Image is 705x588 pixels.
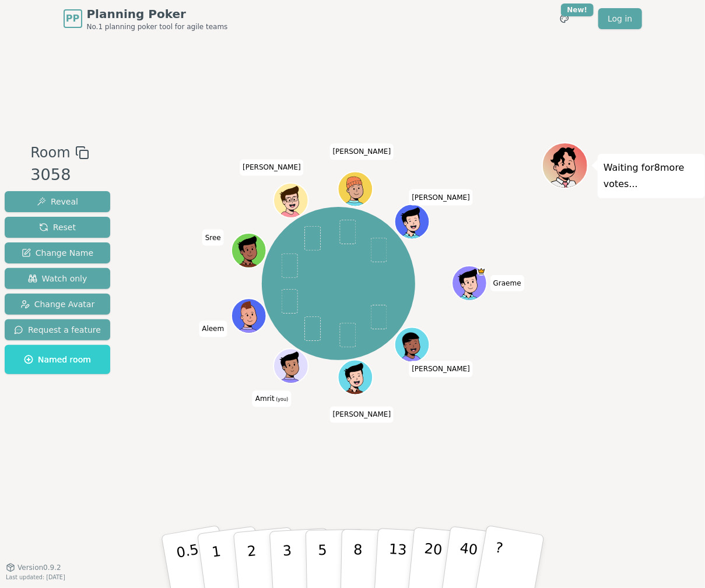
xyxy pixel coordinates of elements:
span: Planning Poker [87,6,228,22]
button: Click to change your avatar [275,350,307,382]
span: Click to change your name [240,160,304,176]
span: Change Name [22,247,93,259]
span: Watch only [28,273,87,284]
span: Click to change your name [330,407,394,423]
button: Reset [5,217,110,238]
span: Room [30,142,70,163]
p: Waiting for 8 more votes... [604,160,699,192]
span: Click to change your name [409,361,473,377]
span: Last updated: [DATE] [6,574,65,580]
span: Version 0.9.2 [17,563,61,572]
button: Reveal [5,191,110,212]
span: Click to change your name [199,321,227,337]
div: 3058 [30,163,89,187]
span: Request a feature [14,324,101,336]
span: Click to change your name [252,391,291,407]
button: Watch only [5,268,110,289]
span: Click to change your name [330,143,394,160]
button: Version0.9.2 [6,563,61,572]
button: New! [554,8,575,29]
span: PP [66,12,79,26]
a: PPPlanning PokerNo.1 planning poker tool for agile teams [64,6,228,31]
span: Named room [24,354,91,365]
span: Reset [39,221,76,233]
button: Change Name [5,242,110,263]
span: Change Avatar [20,298,95,310]
button: Request a feature [5,319,110,340]
button: Named room [5,345,110,374]
span: (you) [275,397,289,403]
span: No.1 planning poker tool for agile teams [87,22,228,31]
a: Log in [598,8,641,29]
span: Click to change your name [490,275,524,291]
button: Change Avatar [5,294,110,315]
div: New! [561,3,594,16]
span: Graeme is the host [477,267,486,276]
span: Click to change your name [202,230,224,246]
span: Click to change your name [409,189,473,206]
span: Reveal [37,196,78,207]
